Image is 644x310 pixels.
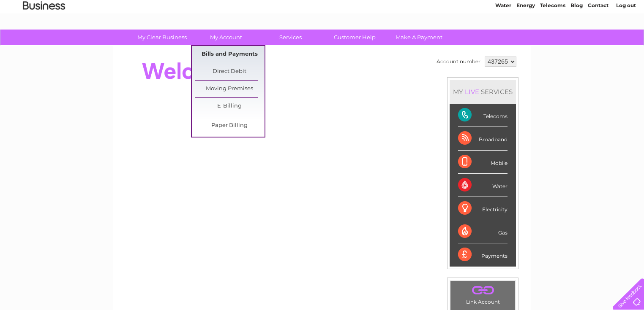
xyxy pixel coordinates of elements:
a: Water [495,36,511,42]
a: Contact [588,36,609,42]
a: 0333 014 3131 [485,4,543,15]
a: Log out [616,36,636,42]
div: Electricity [458,197,508,220]
div: Payments [458,243,508,266]
img: logo.png [22,22,65,48]
div: Telecoms [458,104,508,127]
div: Gas [458,220,508,243]
div: MY SERVICES [450,80,516,104]
a: Customer Help [320,30,390,45]
div: Mobile [458,151,508,174]
a: Make A Payment [384,30,454,45]
a: Direct Debit [195,63,265,80]
a: My Clear Business [127,30,197,45]
a: Services [256,30,325,45]
td: Account number [434,54,483,69]
a: Bills and Payments [195,46,265,63]
div: Clear Business is a trading name of Verastar Limited (registered in [GEOGRAPHIC_DATA] No. 3667643... [123,5,522,41]
div: LIVE [463,88,481,96]
a: . [453,283,513,298]
a: Energy [516,36,535,42]
a: Paper Billing [195,117,265,134]
div: Broadband [458,127,508,150]
a: E-Billing [195,98,265,115]
a: Moving Premises [195,81,265,97]
div: Water [458,174,508,197]
a: Telecoms [540,36,565,42]
a: My Account [191,30,261,45]
a: Blog [570,36,583,42]
td: Link Account [450,280,516,307]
